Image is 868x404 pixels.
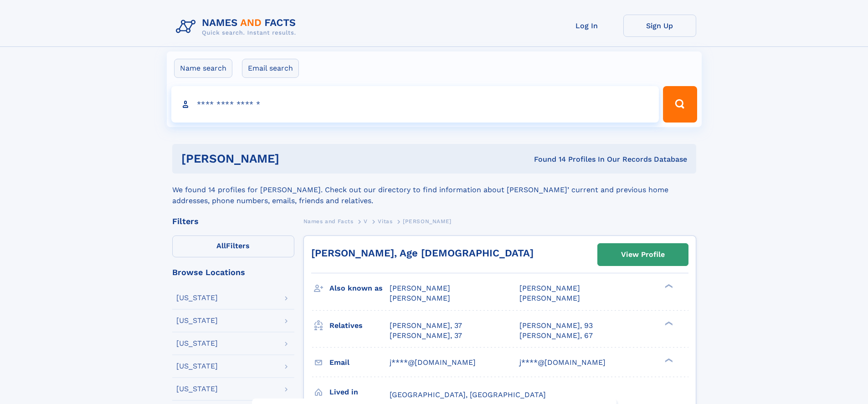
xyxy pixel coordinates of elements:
[172,217,294,225] div: Filters
[176,363,218,370] div: [US_STATE]
[390,284,450,292] span: [PERSON_NAME]
[378,215,392,227] a: Vitas
[364,218,368,225] span: V
[176,385,218,393] div: [US_STATE]
[303,215,354,227] a: Names and Facts
[406,154,687,164] div: Found 14 Profiles In Our Records Database
[663,86,697,123] button: Search Button
[176,294,218,302] div: [US_STATE]
[390,331,462,341] a: [PERSON_NAME], 37
[550,15,623,37] a: Log In
[390,390,546,399] span: [GEOGRAPHIC_DATA], [GEOGRAPHIC_DATA]
[598,244,688,266] a: View Profile
[663,357,673,363] div: ❯
[171,86,659,123] input: search input
[378,218,392,225] span: Vitas
[390,321,462,331] a: [PERSON_NAME], 37
[329,355,390,370] h3: Email
[311,247,534,259] a: [PERSON_NAME], Age [DEMOGRAPHIC_DATA]
[519,284,580,292] span: [PERSON_NAME]
[329,281,390,296] h3: Also known as
[519,321,593,331] a: [PERSON_NAME], 93
[623,15,696,37] a: Sign Up
[172,15,303,39] img: Logo Names and Facts
[403,218,452,225] span: [PERSON_NAME]
[181,153,407,164] h1: [PERSON_NAME]
[242,59,299,78] label: Email search
[329,384,390,400] h3: Lived in
[216,241,226,250] span: All
[176,340,218,347] div: [US_STATE]
[663,320,673,326] div: ❯
[174,59,232,78] label: Name search
[364,215,368,227] a: V
[663,283,673,289] div: ❯
[172,268,294,276] div: Browse Locations
[519,331,593,341] a: [PERSON_NAME], 67
[172,235,294,257] label: Filters
[519,294,580,302] span: [PERSON_NAME]
[329,318,390,333] h3: Relatives
[176,317,218,324] div: [US_STATE]
[172,174,696,206] div: We found 14 profiles for [PERSON_NAME]. Check out our directory to find information about [PERSON...
[390,294,450,302] span: [PERSON_NAME]
[621,244,665,265] div: View Profile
